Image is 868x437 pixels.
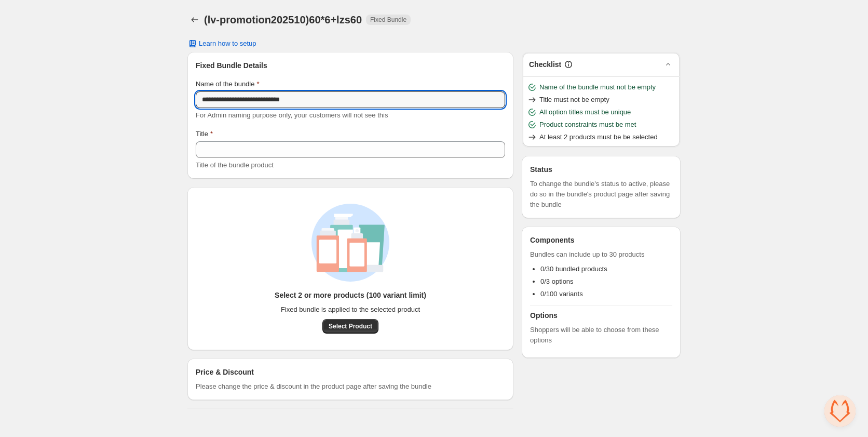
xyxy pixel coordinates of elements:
[370,16,406,24] span: Fixed Bundle
[539,95,609,105] span: Title must not be empty
[540,290,583,298] span: 0/100 variants
[204,14,362,26] h1: (lv-promotion202510)60*6+lzs60
[540,265,607,273] span: 0/30 bundled products
[530,249,672,260] span: Bundles can include up to 30 products
[196,79,260,89] label: Name of the bundle
[181,36,263,51] button: Learn how to setup
[275,290,426,300] h3: Select 2 or more products (100 variant limit)
[187,12,202,27] button: Back
[199,39,256,48] span: Learn how to setup
[196,381,431,392] span: Please change the price & discount in the product page after saving the bundle
[196,111,388,119] span: For Admin naming purpose only, your customers will not see this
[529,59,561,70] h3: Checklist
[196,129,213,139] label: Title
[530,310,672,321] h3: Options
[530,179,672,210] span: To change the bundle's status to active, please do so in the bundle's product page after saving t...
[530,325,672,346] span: Shoppers will be able to choose from these options
[329,322,372,330] span: Select Product
[539,132,658,142] span: At least 2 products must be be selected
[530,164,672,175] h3: Status
[539,107,631,117] span: All option titles must be unique
[530,235,575,245] h3: Components
[196,60,505,71] h3: Fixed Bundle Details
[824,395,856,427] div: 开放式聊天
[539,82,656,92] span: Name of the bundle must not be empty
[540,277,574,285] span: 0/3 options
[196,161,274,169] span: Title of the bundle product
[196,367,254,377] h3: Price & Discount
[281,304,420,315] span: Fixed bundle is applied to the selected product
[322,319,378,334] button: Select Product
[539,120,636,130] span: Product constraints must be met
